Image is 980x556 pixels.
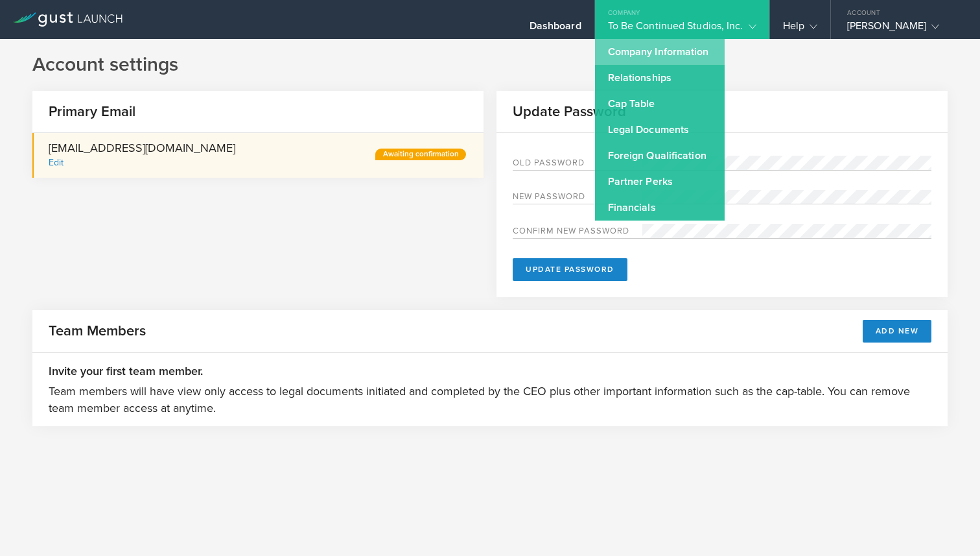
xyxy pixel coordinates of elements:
[915,494,980,556] iframe: Chat Widget
[49,363,931,380] h3: Invite your first team member.
[513,159,642,170] label: Old Password
[513,193,642,204] label: New password
[863,320,932,343] button: Add New
[513,258,627,281] button: Update Password
[513,227,642,238] label: Confirm new password
[49,322,146,341] h2: Team Members
[530,19,581,39] div: Dashboard
[608,19,756,39] div: To Be Continued Studios, Inc.
[49,139,235,171] div: [EMAIL_ADDRESS][DOMAIN_NAME]
[49,383,931,417] p: Team members will have view only access to legal documents initiated and completed by the CEO plu...
[375,149,466,160] div: Awaiting confirmation
[783,19,817,39] div: Help
[32,103,135,121] h2: Primary Email
[847,19,957,39] div: [PERSON_NAME]
[496,103,626,121] h2: Update Password
[49,157,64,168] div: Edit
[32,52,948,78] h1: Account settings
